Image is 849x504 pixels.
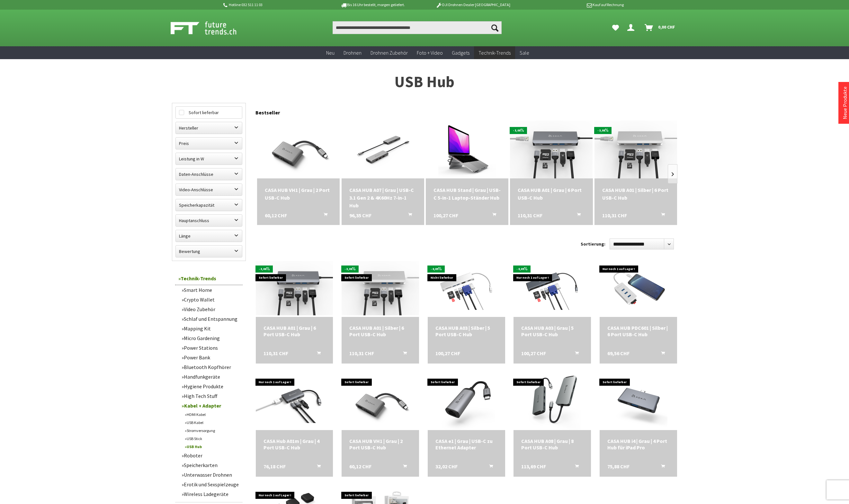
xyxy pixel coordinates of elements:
div: CASA HUB A03 | Silber | 5 Port USB-C Hub [435,325,497,337]
a: Kabel + Adapter [178,401,243,410]
a: CASA e1 | Grau | USB-C zu Ethernet Adapter 32,02 CHF In den Warenkorb [435,438,497,451]
div: CASA HUB A01 | Grau | 6 Port USB-C Hub [264,325,326,337]
img: CASA HUB A07 | Grau | USB-C 3.1 Gen 2 & 4K60Hz 7-in-1 Hub [354,121,412,178]
a: CASA HUB VH1 | Grau | 2 Port USB-C Hub 60,12 CHF In den Warenkorb [265,186,332,202]
a: CASA HUB A07 | Grau | USB-C 3.1 Gen 2 & 4K60Hz 7-in-1 Hub 96,35 CHF In den Warenkorb [349,186,416,209]
img: CASA HUB A01 | Grau | 6 Port USB-C Hub [510,121,593,178]
a: CASA HUB i4 | Grau | 4 Port Hub für iPad Pro 75,88 CHF In den Warenkorb [607,438,669,451]
label: Hauptanschluss [176,215,242,226]
a: CASA HUB Stand | Grau | USB-C 5-in-1 Laptop-Ständer Hub 100,27 CHF In den Warenkorb [433,186,501,202]
a: Neu [322,46,339,59]
a: Warenkorb [642,21,678,34]
button: Suchen [488,21,502,34]
button: In den Warenkorb [569,212,585,220]
img: CASA Hub A01m | Grau | 4 Port USB-C Hub [256,379,333,423]
a: Erotik und Sexspielzeuge [178,480,243,489]
label: Video-Anschlüsse [176,184,242,195]
span: Drohnen Zubehör [371,50,408,56]
a: Schlaf und Entspannung [178,314,243,324]
img: CASA HUB A01 | Silber | 6 Port USB-C Hub [342,261,419,315]
label: Hersteller [176,122,242,134]
a: Neue Produkte [842,86,848,119]
img: Shop Futuretrends - zur Startseite wechseln [171,20,251,36]
button: In den Warenkorb [400,212,416,220]
label: Preis [176,138,242,149]
img: CASA HUB A08 | Grau | 8 Port USB-C Hub [523,372,581,430]
img: CASA HUB VH1 | Grau | 2 Port USB-C Hub [342,379,419,423]
button: In den Warenkorb [309,463,325,472]
a: Smart Home [178,285,243,295]
span: 96,35 CHF [349,212,371,219]
p: Hotline 032 511 11 03 [222,1,322,9]
div: CASA HUB A03 | Grau | 5 Port USB-C Hub [521,325,583,337]
button: In den Warenkorb [653,463,669,472]
button: In den Warenkorb [653,350,669,358]
span: Sale [520,50,529,56]
p: Kauf auf Rechnung [523,1,623,9]
a: Foto + Video [412,46,447,59]
span: Gadgets [452,50,469,56]
button: In den Warenkorb [309,350,325,358]
div: CASA HUB A01 | Silber | 6 Port USB-C Hub [602,186,669,202]
a: Meine Favoriten [609,21,622,34]
h1: USB Hub [172,74,677,90]
div: CASA HUB i4 | Grau | 4 Port Hub für iPad Pro [607,438,669,451]
span: 113,69 CHF [521,463,546,470]
button: In den Warenkorb [567,350,583,358]
a: HDMI Kabel [182,410,243,419]
a: Mapping Kit [178,324,243,333]
label: Sortierung: [581,239,605,249]
a: Drohnen Zubehör [366,46,412,59]
a: Wireless Ladegeräte [178,489,243,499]
span: 110,31 CHF [602,212,627,219]
label: Bewertung [176,246,242,257]
a: CASA HUB A01 | Silber | 6 Port USB-C Hub 110,31 CHF In den Warenkorb [602,186,669,202]
button: In den Warenkorb [485,212,500,220]
a: Drohnen [339,46,366,59]
p: DJI Drohnen Dealer [GEOGRAPHIC_DATA] [423,1,523,9]
p: Bis 16 Uhr bestellt, morgen geliefert. [322,1,423,9]
div: CASA HUB A01 | Grau | 6 Port USB-C Hub [518,186,585,202]
span: 32,02 CHF [435,463,458,470]
a: CASA HUB A03 | Silber | 5 Port USB-C Hub 100,27 CHF [435,325,497,337]
a: CASA HUB A01 | Grau | 6 Port USB-C Hub 110,31 CHF In den Warenkorb [264,325,326,337]
img: CASA HUB VH1 | Grau | 2 Port USB-C Hub [257,126,340,173]
span: 69,56 CHF [607,350,630,356]
span: 100,27 CHF [433,212,458,219]
img: CASA HUB A01 | Silber | 6 Port USB-C Hub [594,121,677,178]
a: USB Stick [182,435,243,443]
a: Handfunkgeräte [178,372,243,382]
span: Foto + Video [417,50,443,56]
span: 110,31 CHF [518,212,542,219]
span: 76,18 CHF [264,463,286,470]
label: Daten-Anschlüsse [176,168,242,180]
a: CASA HUB VH1 | Grau | 2 Port USB-C Hub 60,12 CHF In den Warenkorb [349,438,411,451]
button: In den Warenkorb [481,463,497,472]
span: 0,00 CHF [658,22,675,32]
a: Stromversorgung [182,427,243,435]
a: CASA HUB A01 | Grau | 6 Port USB-C Hub 110,31 CHF In den Warenkorb [518,186,585,202]
div: CASA e1 | Grau | USB-C zu Ethernet Adapter [435,438,497,451]
img: CASA HUB A01 | Grau | 6 Port USB-C Hub [256,261,333,315]
span: Neu [326,50,335,56]
img: CASA HUB A03 | Silber | 5 Port USB-C Hub [428,266,505,310]
img: CASA HUB Stand | Grau | USB-C 5-in-1 Laptop-Ständer Hub [438,121,496,178]
span: 60,12 CHF [265,212,287,219]
img: CASA HUB A03 | Grau | 5 Port USB-C Hub [514,266,591,310]
a: Video Zubehör [178,304,243,314]
span: 110,31 CHF [349,350,374,356]
span: 60,12 CHF [349,463,371,470]
label: Länge [176,230,242,242]
a: Bluetooth Kopfhörer [178,362,243,372]
label: Sofort lieferbar [176,107,242,118]
span: 110,31 CHF [264,350,288,356]
img: CASA HUB i4 | Grau | 4 Port Hub für iPad Pro [610,372,667,430]
span: 100,27 CHF [435,350,460,356]
a: USB Hub [182,443,243,451]
span: Technik-Trends [478,50,511,56]
a: Unterwasser Drohnen [178,470,243,480]
a: High Tech Stuff [178,391,243,401]
div: CASA HUB A01 | Silber | 6 Port USB-C Hub [349,325,411,337]
div: CASA HUB VH1 | Grau | 2 Port USB-C Hub [265,186,332,202]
